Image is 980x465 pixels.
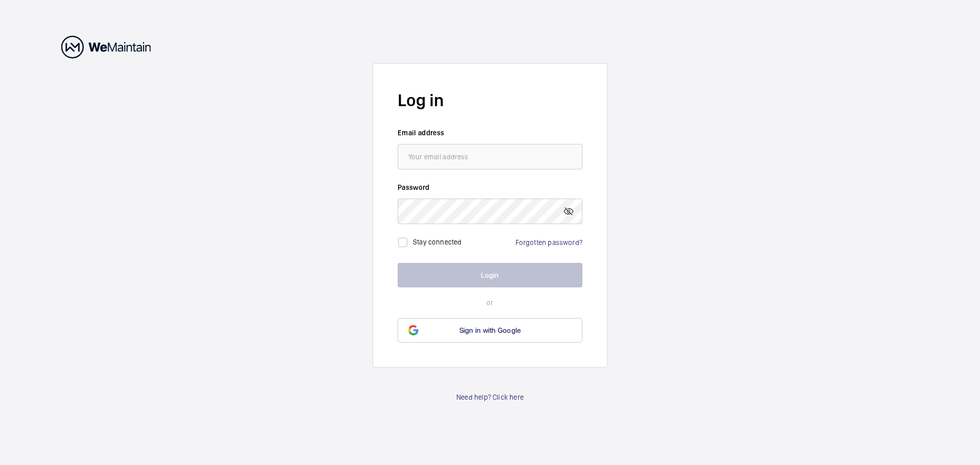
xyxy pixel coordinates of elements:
[413,237,462,246] label: Stay connected
[456,392,524,402] a: Need help? Click here
[516,238,582,247] a: Forgotten password?
[398,128,582,138] label: Email address
[398,182,582,192] label: Password
[459,326,521,334] span: Sign in with Google
[398,298,582,308] p: or
[398,88,582,112] h2: Log in
[398,263,582,287] button: Login
[398,144,582,169] input: Your email address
